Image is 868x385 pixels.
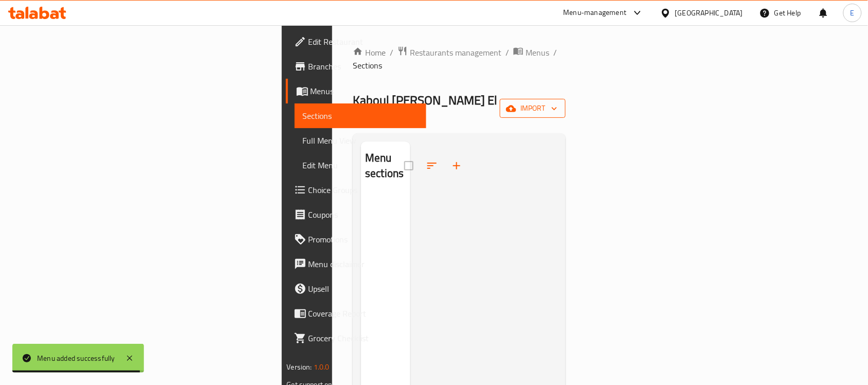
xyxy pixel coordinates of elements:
span: Upsell [309,283,419,295]
li: / [553,46,557,59]
div: [GEOGRAPHIC_DATA] [675,7,743,19]
a: Coupons [286,202,427,227]
button: Add section [444,153,469,178]
span: Branches [309,60,419,73]
a: Branches [286,54,427,79]
li: / [505,46,509,59]
a: Upsell [286,276,427,301]
span: Coupons [309,208,419,221]
span: Promotions [309,233,419,246]
a: Full Menu View [295,128,427,153]
a: Promotions [286,227,427,252]
span: Menus [526,46,549,59]
span: Grocery Checklist [309,332,419,344]
span: Restaurants management [410,46,501,59]
span: E [851,7,855,19]
a: Choice Groups [286,178,427,202]
span: 1.0.0 [314,360,330,374]
span: Coverage Report [309,307,419,320]
nav: breadcrumb [353,46,566,72]
span: Version: [287,360,312,374]
a: Coverage Report [286,301,427,326]
div: Menu added successfully [37,353,115,364]
span: Menus [311,85,419,97]
span: Menu disclaimer [309,258,419,270]
a: Menus [286,79,427,103]
a: Restaurants management [397,46,501,59]
span: import [508,102,557,115]
span: Edit Restaurant [309,36,419,48]
span: Edit Menu [303,159,419,171]
a: Edit Menu [295,153,427,178]
div: Menu-management [564,7,627,19]
span: Full Menu View [303,134,419,147]
a: Menu disclaimer [286,252,427,276]
span: Sections [303,110,419,122]
a: Grocery Checklist [286,326,427,351]
a: Menus [513,46,549,59]
a: Edit Restaurant [286,29,427,54]
a: Sections [295,103,427,128]
span: Choice Groups [309,184,419,196]
nav: Menu sections [361,190,410,199]
button: import [500,99,566,118]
